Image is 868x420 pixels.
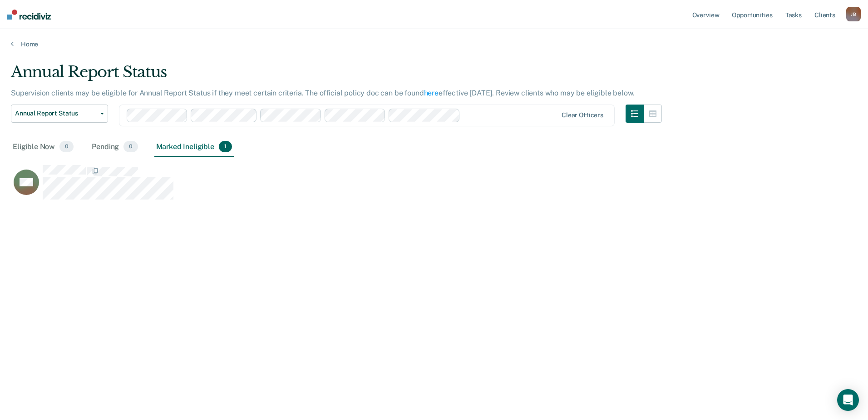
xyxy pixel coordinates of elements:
img: Recidiviz [7,10,51,20]
a: here [424,89,439,97]
div: Annual Report Status [11,63,662,89]
div: Eligible Now0 [11,137,75,157]
div: Clear officers [562,111,603,119]
span: Annual Report Status [15,110,97,117]
span: 0 [59,141,74,153]
span: 1 [219,141,232,153]
div: CaseloadOpportunityCell-02018954 [11,165,751,201]
div: Marked Ineligible1 [154,137,234,157]
span: 0 [123,141,138,153]
div: Open Intercom Messenger [837,389,859,411]
p: Supervision clients may be eligible for Annual Report Status if they meet certain criteria. The o... [11,89,634,97]
div: J B [846,7,861,21]
div: Pending0 [90,137,139,157]
button: Annual Report Status [11,105,108,123]
button: JB [846,7,861,21]
a: Home [11,40,857,48]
